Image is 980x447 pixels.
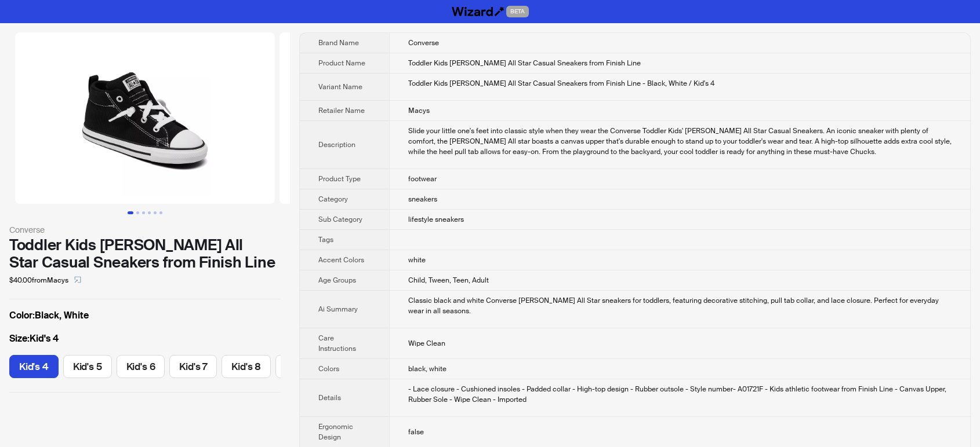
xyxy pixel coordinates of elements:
span: Variant Name [318,82,362,91]
span: lifestyle sneakers [408,215,464,224]
span: Wipe Clean [408,339,445,348]
span: Kid's 5 [73,360,102,373]
span: Brand Name [318,38,359,47]
span: Child, Tween, Teen, Adult [408,276,489,285]
span: sneakers [408,195,437,204]
span: Kid's 7 [179,360,207,373]
span: BETA [506,6,529,17]
span: Age Groups [318,276,356,285]
div: Slide your little one's feet into classic style when they wear the Converse Toddler Kids' Chuck T... [408,126,952,157]
label: available [222,355,271,378]
label: available [275,355,328,378]
span: Ai Summary [318,305,358,314]
button: Go to slide 4 [148,211,151,214]
span: Description [318,140,355,149]
button: Go to slide 5 [154,211,157,214]
label: Black, White [9,309,281,323]
span: Toddler Kids [PERSON_NAME] All Star Casual Sneakers from Finish Line [408,58,641,68]
span: Accent Colors [318,255,364,265]
div: Toddler Kids [PERSON_NAME] All Star Casual Sneakers from Finish Line [9,236,281,271]
button: Go to slide 2 [136,211,139,214]
span: Macys [408,106,430,115]
label: Kid's 4 [9,332,281,346]
span: Sub Category [318,215,362,224]
span: white [408,255,426,265]
div: Converse [9,223,281,236]
span: Care Instructions [318,334,356,353]
span: Size : [9,332,30,345]
button: Go to slide 1 [128,211,133,214]
div: $40.00 from Macys [9,271,281,290]
button: Go to slide 3 [142,211,145,214]
span: Category [318,195,348,204]
span: Ergonomic Design [318,422,353,442]
span: black, white [408,364,447,373]
div: Classic black and white Converse Chuck Taylor All Star sneakers for toddlers, featuring decorativ... [408,295,952,316]
span: false [408,427,424,437]
span: Details [318,393,341,402]
span: Kid's 8 [231,360,261,373]
label: available [9,355,59,378]
div: - Lace closure - Cushioned insoles - Padded collar - High-top design - Rubber outsole - Style num... [408,384,952,405]
span: Kid's 4 [19,360,49,373]
div: Toddler Kids Chuck Taylor All Star Casual Sneakers from Finish Line - Black, White / Kid's 4 [408,78,952,89]
label: available [169,355,217,378]
span: Product Type [318,174,361,184]
span: Converse [408,38,439,47]
label: available [117,355,165,378]
button: Go to slide 6 [159,211,162,214]
span: Colors [318,364,339,373]
span: Kid's 6 [126,360,155,373]
img: Toddler Kids Chuck Taylor All Star Casual Sneakers from Finish Line Toddler Kids Chuck Taylor All... [15,32,275,204]
span: Product Name [318,58,365,68]
span: Color : [9,309,35,321]
label: available [63,355,112,378]
span: Retailer Name [318,106,365,115]
span: Tags [318,235,333,244]
img: Toddler Kids Chuck Taylor All Star Casual Sneakers from Finish Line Toddler Kids Chuck Taylor All... [280,32,539,204]
span: select [74,276,81,283]
span: footwear [408,174,437,184]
